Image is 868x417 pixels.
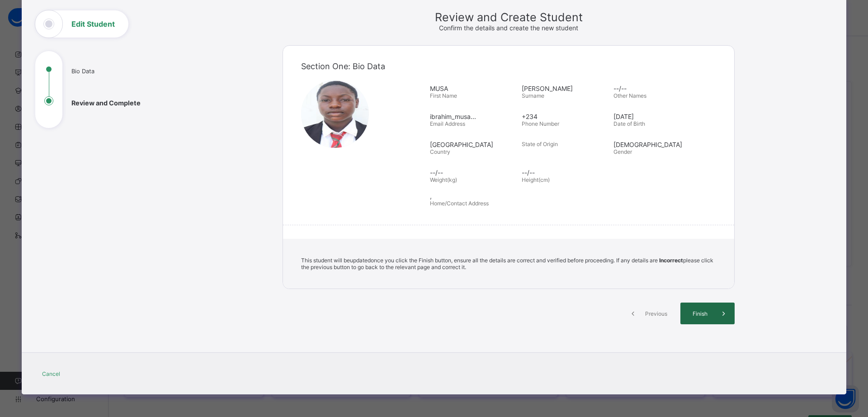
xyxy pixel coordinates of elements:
span: Weight(kg) [430,176,457,183]
span: Previous [644,310,669,317]
span: [DEMOGRAPHIC_DATA] [613,141,701,148]
span: , [430,192,721,200]
span: Email Address [430,120,465,127]
span: Country [430,148,450,155]
span: Other Names [613,92,646,99]
span: Home/Contact Address [430,200,489,207]
span: [GEOGRAPHIC_DATA] [430,141,517,148]
span: Surname [522,92,544,99]
span: Phone Number [522,120,559,127]
span: --/-- [613,85,701,92]
span: Gender [613,148,632,155]
h1: Edit Student [71,20,115,28]
img: VOGS_0340.png [301,80,369,148]
span: --/-- [522,169,609,176]
span: Cancel [42,370,60,377]
span: Confirm the details and create the new student [439,24,578,32]
span: Height(cm) [522,176,550,183]
span: MUSA [430,85,517,92]
span: First Name [430,92,457,99]
span: Date of Birth [613,120,645,127]
span: This student will be updated once you click the Finish button, ensure all the details are correct... [301,257,713,270]
span: [PERSON_NAME] [522,85,609,92]
b: Incorrect [659,257,683,264]
span: --/-- [430,169,517,176]
span: +234 [522,113,609,120]
span: [DATE] [613,113,701,120]
span: Section One: Bio Data [301,62,385,71]
span: Finish [687,310,713,317]
span: Review and Create Student [283,10,735,24]
span: State of Origin [522,141,558,147]
span: ibrahim_musa... [430,113,517,120]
